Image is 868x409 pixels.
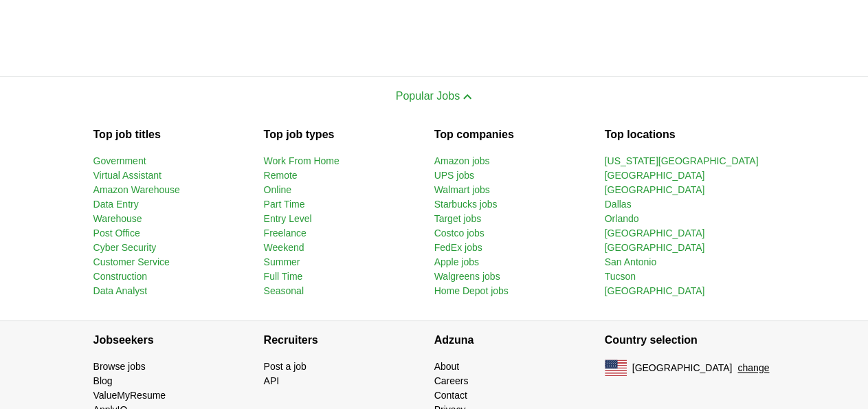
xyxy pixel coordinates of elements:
[434,361,460,372] a: About
[605,271,636,282] a: Tucson
[605,184,705,195] a: [GEOGRAPHIC_DATA]
[93,184,180,195] a: Amazon Warehouse
[434,184,490,195] a: Walmart jobs
[605,126,775,143] h3: Top locations
[605,285,705,296] a: [GEOGRAPHIC_DATA]
[605,360,627,376] img: US flag
[264,126,434,143] h3: Top job types
[264,271,303,282] a: Full Time
[605,199,632,210] a: Dallas
[605,256,657,267] a: San Antonio
[93,361,146,372] a: Browse jobs
[93,199,139,210] a: Data Entry
[605,242,705,253] a: [GEOGRAPHIC_DATA]
[605,155,759,166] a: [US_STATE][GEOGRAPHIC_DATA]
[264,184,291,195] a: Online
[737,361,769,375] button: change
[93,213,142,224] a: Warehouse
[264,361,307,372] a: Post a job
[93,155,146,166] a: Government
[264,375,280,386] a: API
[434,213,481,224] a: Target jobs
[93,228,140,239] a: Post Office
[463,93,472,100] img: toggle icon
[264,170,298,181] a: Remote
[93,126,264,143] h3: Top job titles
[434,256,479,267] a: Apple jobs
[434,199,498,210] a: Starbucks jobs
[605,228,705,239] a: [GEOGRAPHIC_DATA]
[434,390,467,401] a: Contact
[93,390,166,401] a: ValueMyResume
[396,90,460,102] span: Popular Jobs
[93,271,148,282] a: Construction
[434,228,485,239] a: Costco jobs
[264,199,305,210] a: Part Time
[434,285,509,296] a: Home Depot jobs
[632,361,733,375] span: [GEOGRAPHIC_DATA]
[93,375,113,386] a: Blog
[605,321,775,360] h4: Country selection
[93,170,162,181] a: Virtual Assistant
[434,242,482,253] a: FedEx jobs
[434,375,469,386] a: Careers
[264,213,312,224] a: Entry Level
[434,170,474,181] a: UPS jobs
[93,285,148,296] a: Data Analyst
[264,256,300,267] a: Summer
[264,285,304,296] a: Seasonal
[605,170,705,181] a: [GEOGRAPHIC_DATA]
[434,126,605,143] h3: Top companies
[434,155,490,166] a: Amazon jobs
[264,228,307,239] a: Freelance
[93,242,157,253] a: Cyber Security
[605,213,639,224] a: Orlando
[264,242,304,253] a: Weekend
[264,155,340,166] a: Work From Home
[434,271,500,282] a: Walgreens jobs
[93,256,170,267] a: Customer Service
